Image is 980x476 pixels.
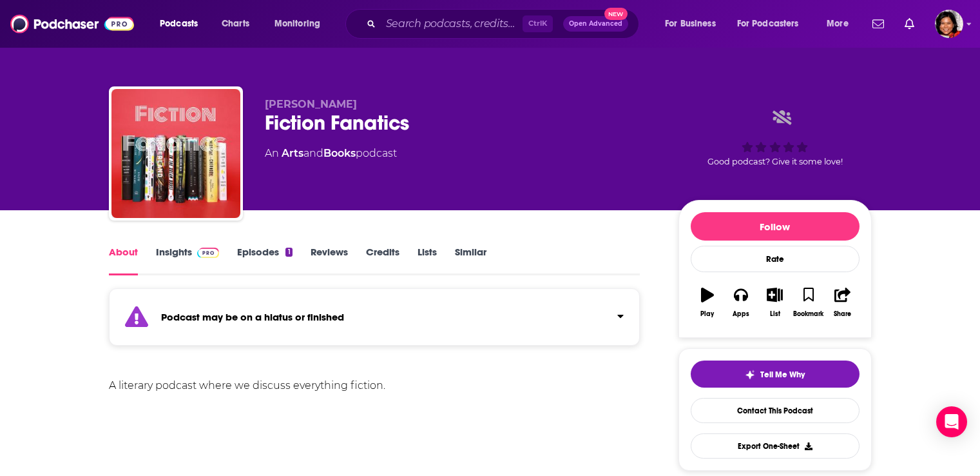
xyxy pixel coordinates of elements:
[707,157,843,166] span: Good podcast? Give it some love!
[656,14,732,34] button: open menu
[323,147,356,159] a: Books
[935,10,963,38] span: Logged in as terelynbc
[265,146,397,161] div: An podcast
[358,9,651,39] div: Search podcasts, credits, & more...
[265,98,357,110] span: [PERSON_NAME]
[111,89,240,218] img: Fiction Fanatics
[151,14,215,34] button: open menu
[818,14,865,34] button: open menu
[793,310,823,318] div: Bookmark
[366,246,399,275] a: Credits
[867,13,889,35] a: Show notifications dropdown
[936,406,967,437] div: Open Intercom Messenger
[523,15,553,32] span: Ctrl K
[678,98,872,178] div: Good podcast? Give it some love!
[792,279,825,326] button: Bookmark
[770,310,780,318] div: List
[691,246,860,272] div: Rate
[935,10,963,38] img: User Profile
[691,433,860,459] button: Export One-Sheet
[265,14,337,34] button: open menu
[935,10,963,38] button: Show profile menu
[665,15,716,33] span: For Business
[760,370,805,380] span: Tell Me Why
[197,248,220,258] img: Podchaser Pro
[303,147,323,159] span: and
[160,15,198,33] span: Podcasts
[381,14,523,34] input: Search podcasts, credits, & more...
[691,361,860,388] button: tell me why sparkleTell Me Why
[237,246,292,275] a: Episodes1
[724,279,758,326] button: Apps
[282,147,303,159] a: Arts
[563,16,628,32] button: Open AdvancedNew
[156,246,220,275] a: InsightsPodchaser Pro
[691,398,860,423] a: Contact This Podcast
[109,377,640,395] div: A literary podcast where we discuss everything fiction.
[285,248,292,257] div: 1
[604,8,628,20] span: New
[161,311,344,323] strong: Podcast may be on a hiatus or finished
[899,13,919,35] a: Show notifications dropdown
[733,310,749,318] div: Apps
[729,14,818,34] button: open menu
[737,15,799,33] span: For Podcasters
[825,279,859,326] button: Share
[691,279,724,326] button: Play
[10,12,134,36] img: Podchaser - Follow, Share and Rate Podcasts
[311,246,348,275] a: Reviews
[455,246,486,275] a: Similar
[213,14,257,34] a: Charts
[109,246,138,275] a: About
[109,296,640,346] section: Click to expand status details
[569,21,622,27] span: Open Advanced
[758,279,791,326] button: List
[222,15,249,33] span: Charts
[274,15,320,33] span: Monitoring
[834,310,851,318] div: Share
[691,212,860,241] button: Follow
[745,370,755,380] img: tell me why sparkle
[418,246,437,275] a: Lists
[700,310,714,318] div: Play
[827,15,849,33] span: More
